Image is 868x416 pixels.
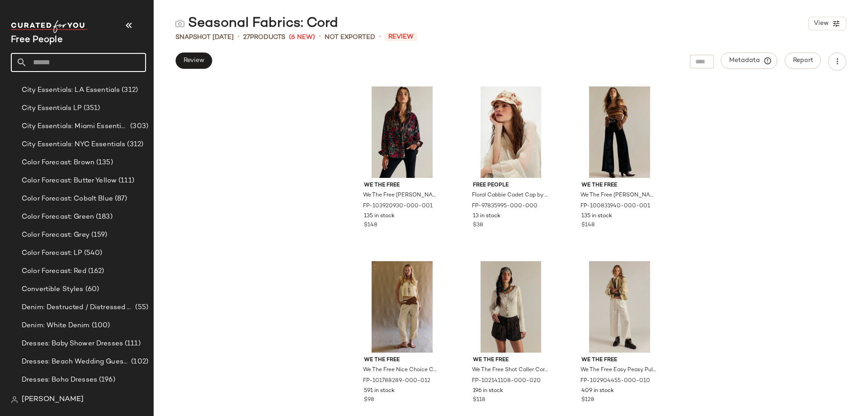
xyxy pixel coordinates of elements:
[22,357,129,367] span: Dresses: Beach Wedding Guest Dresses
[22,85,120,96] span: City Essentials: LA Essentials
[580,377,650,385] span: FP-102904455-000-010
[472,377,541,385] span: FP-102141108-000-020
[123,339,141,349] span: (111)
[472,191,548,200] span: Floral Cabbie Cadet Cap by Free People
[580,202,650,210] span: FP-100831940-000-001
[129,357,148,367] span: (102)
[243,33,285,42] div: Products
[22,266,86,277] span: Color Forecast: Red
[175,19,184,28] img: svg%3e
[22,176,117,186] span: Color Forecast: Butter Yellow
[581,356,658,364] span: We The Free
[363,377,430,385] span: FP-101788289-000-012
[808,17,846,30] button: View
[793,57,813,64] span: Report
[364,212,395,220] span: 135 in stock
[22,394,84,405] span: [PERSON_NAME]
[357,261,448,353] img: 101788289_012_0
[22,230,90,240] span: Color Forecast: Grey
[574,86,665,178] img: 100831940_001_a
[473,356,549,364] span: We The Free
[90,230,108,240] span: (159)
[363,202,433,210] span: FP-103920930-000-001
[472,366,548,374] span: We The Free Shot Caller Corduroy Shorts at Free People in Brown, Size: XS
[22,339,123,349] span: Dresses: Baby Shower Dresses
[325,33,375,42] span: Not Exported
[22,320,90,331] span: Denim: White Denim
[128,121,148,132] span: (303)
[581,387,614,395] span: 409 in stock
[581,396,594,404] span: $128
[22,284,84,295] span: Convertible Styles
[466,86,557,178] img: 97835995_000_a
[22,139,125,150] span: City Essentials: NYC Essentials
[466,261,557,353] img: 102141108_020_a
[117,176,134,186] span: (111)
[385,33,417,41] span: Review
[133,302,148,313] span: (55)
[94,158,113,168] span: (135)
[86,266,104,277] span: (162)
[580,191,657,200] span: We The Free [PERSON_NAME] High-Rise Cord Palazzo Pants at Free People in Black, Size: 30
[363,191,439,200] span: We The Free [PERSON_NAME] Printed Top at Free People in Black, Size: M
[97,375,115,385] span: (196)
[473,387,503,395] span: 196 in stock
[22,158,94,168] span: Color Forecast: Brown
[473,396,485,404] span: $118
[84,284,99,295] span: (60)
[120,85,138,96] span: (312)
[473,182,549,190] span: Free People
[289,33,315,42] span: (6 New)
[473,221,483,230] span: $38
[22,375,97,385] span: Dresses: Boho Dresses
[22,302,133,313] span: Denim: Destructed / Distressed V2
[581,212,612,220] span: 135 in stock
[581,182,658,190] span: We The Free
[319,32,321,43] span: •
[357,86,448,178] img: 103920930_001_c
[22,212,94,222] span: Color Forecast: Green
[183,57,204,64] span: Review
[473,212,500,220] span: 13 in stock
[243,34,250,41] span: 27
[175,14,338,33] div: Seasonal Fabrics: Cord
[22,248,82,258] span: Color Forecast: LP
[364,396,374,404] span: $98
[22,121,128,132] span: City Essentials: Miami Essentials
[22,194,113,204] span: Color Forecast: Cobalt Blue
[237,32,240,43] span: •
[175,33,234,42] span: Snapshot [DATE]
[11,396,18,403] img: svg%3e
[580,366,657,374] span: We The Free Easy Peasy Pull-On Cord Jeans at Free People in White, Size: L
[175,53,212,69] button: Review
[363,366,439,374] span: We The Free Nice Choice Cord Jeans at Free People in White, Size: S
[379,32,381,43] span: •
[82,103,100,114] span: (351)
[11,20,88,33] img: cfy_white_logo.C9jOOHJF.svg
[581,221,594,230] span: $148
[813,20,829,27] span: View
[785,53,821,69] button: Report
[472,202,538,210] span: FP-97835995-000-000
[125,139,143,150] span: (312)
[90,320,110,331] span: (100)
[729,57,770,65] span: Metadata
[22,103,82,114] span: City Essentials LP
[364,356,440,364] span: We The Free
[94,212,113,222] span: (183)
[364,221,377,230] span: $148
[82,248,103,258] span: (540)
[721,53,778,69] button: Metadata
[113,194,127,204] span: (87)
[364,182,440,190] span: We The Free
[11,35,63,45] span: Current Company Name
[574,261,665,353] img: 102904455_010_a
[364,387,395,395] span: 591 in stock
